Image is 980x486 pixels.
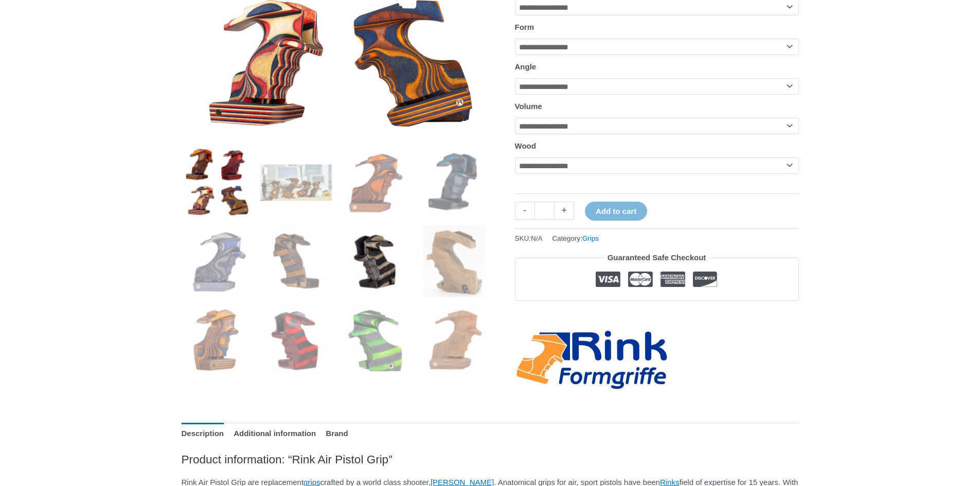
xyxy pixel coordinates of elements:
legend: Guaranteed Safe Checkout [603,250,710,265]
img: Rink Air Pistol Grip [182,147,253,218]
iframe: Customer reviews powered by Trustpilot [515,309,799,321]
label: Angle [515,62,537,71]
button: Add to cart [585,202,647,221]
span: Category: [552,232,599,245]
span: SKU: [515,232,543,245]
a: Description [182,423,224,445]
label: Form [515,23,534,31]
img: Rink Air Pistol Grip - Image 4 [419,147,490,218]
a: Brand [326,423,348,445]
input: Product quantity [534,202,555,220]
a: Grips [582,235,599,242]
a: Additional information [234,423,316,445]
img: Rink Air Pistol Grip - Image 5 [182,226,253,297]
span: N/A [531,235,543,242]
img: Rink Air Pistol Grip - Image 10 [260,305,332,376]
img: Rink Air Pistol Grip - Image 7 [340,226,411,297]
a: + [555,202,574,220]
label: Volume [515,102,542,111]
h2: Product information: “Rink Air Pistol Grip” [182,452,799,467]
img: Rink Air Pistol Grip - Image 8 [419,226,490,297]
label: Wood [515,141,536,150]
img: Rink Air Pistol Grip - Image 3 [340,147,411,218]
img: Rink Air Pistol Grip - Image 6 [260,226,332,297]
img: Rink Air Pistol Grip - Image 12 [419,305,490,376]
a: - [515,202,534,220]
a: Rink-Formgriffe [515,329,669,392]
img: Rink Air Pistol Grip - Image 11 [340,305,411,376]
img: Rink Air Pistol Grip - Image 2 [260,147,332,218]
img: Rink Air Pistol Grip - Image 9 [182,305,253,376]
